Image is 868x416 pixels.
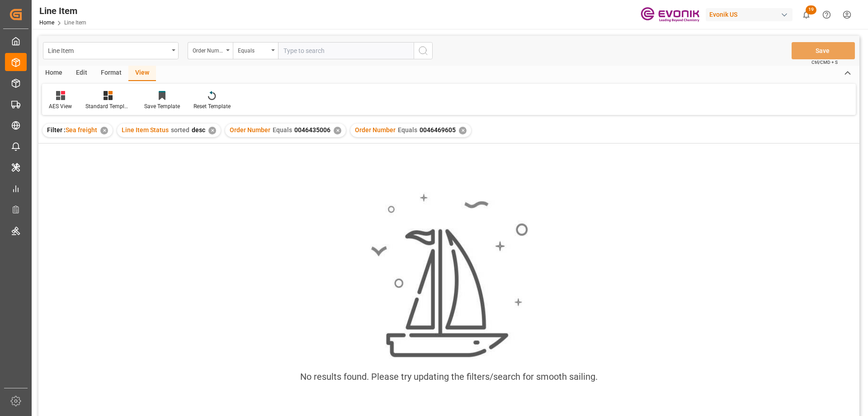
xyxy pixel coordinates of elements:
[85,102,131,110] div: Standard Templates
[39,4,86,18] div: Line Item
[47,126,66,134] span: Filter :
[414,42,433,59] button: search button
[38,66,69,81] div: Home
[192,126,205,134] span: desc
[370,192,528,359] img: smooth_sailing.jpeg
[171,126,189,134] span: sorted
[66,126,97,134] span: Sea freight
[69,66,94,81] div: Edit
[122,126,169,134] span: Line Item Status
[43,42,179,59] button: open menu
[300,370,598,383] div: No results found. Please try updating the filters/search for smooth sailing.
[233,42,278,59] button: open menu
[144,102,180,110] div: Save Template
[706,8,793,21] div: Evonik US
[39,19,54,26] a: Home
[355,126,396,134] span: Order Number
[48,44,169,56] div: Line Item
[193,44,223,55] div: Order Number
[816,5,837,25] button: Help Center
[706,6,796,23] button: Evonik US
[334,127,341,134] div: ✕
[94,66,128,81] div: Format
[273,126,292,134] span: Equals
[459,127,467,134] div: ✕
[398,126,417,134] span: Equals
[208,127,216,134] div: ✕
[238,44,269,55] div: Equals
[641,7,699,23] img: Evonik-brand-mark-Deep-Purple-RGB.jpeg_1700498283.jpeg
[278,42,414,59] input: Type to search
[420,126,456,134] span: 0046469605
[230,126,270,134] span: Order Number
[811,59,838,66] span: Ctrl/CMD + S
[193,102,231,110] div: Reset Template
[792,42,855,59] button: Save
[188,42,233,59] button: open menu
[49,102,72,110] div: AES View
[806,5,816,14] span: 19
[128,66,156,81] div: View
[100,127,108,134] div: ✕
[294,126,330,134] span: 0046435006
[796,5,816,25] button: show 19 new notifications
